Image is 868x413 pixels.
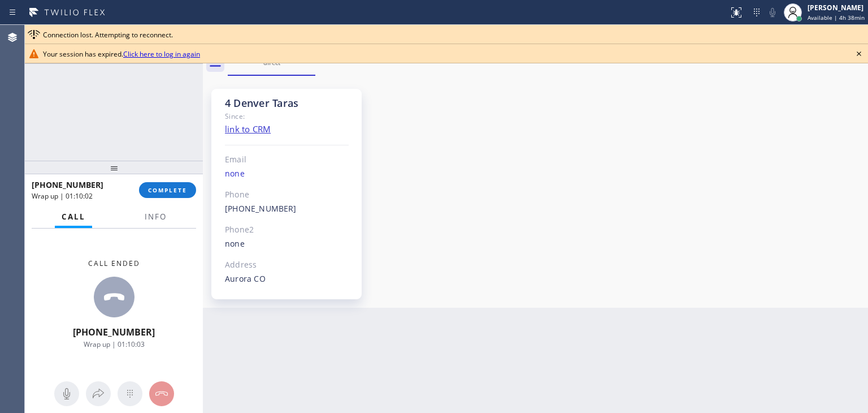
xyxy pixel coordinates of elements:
[225,188,349,201] div: Phone
[88,259,140,268] span: Call ended
[73,326,155,338] span: [PHONE_NUMBER]
[765,5,780,20] button: Mute
[54,381,79,406] button: Mute
[225,167,349,180] div: none
[149,381,174,406] button: Hang up
[84,339,145,349] span: Wrap up | 01:10:03
[808,14,865,21] span: Available | 4h 38min
[225,110,349,123] div: Since:
[118,381,142,406] button: Open dialpad
[225,97,349,110] div: 4 Denver Taras
[139,182,196,198] button: COMPLETE
[62,212,85,222] span: Call
[145,212,167,222] span: Info
[225,123,271,135] a: link to CRM
[808,3,865,12] div: [PERSON_NAME]
[148,186,187,194] span: COMPLETE
[32,179,103,190] span: [PHONE_NUMBER]
[225,238,349,251] div: none
[123,49,200,59] a: Click here to log in again
[225,153,349,166] div: Email
[55,206,92,228] button: Call
[225,259,349,272] div: Address
[225,203,297,214] a: [PHONE_NUMBER]
[138,206,173,228] button: Info
[86,381,111,406] button: Open directory
[32,191,93,201] span: Wrap up | 01:10:02
[43,30,173,40] span: Connection lost. Attempting to reconnect.
[225,273,349,286] div: Aurora CO
[43,49,200,59] span: Your session has expired.
[225,223,349,236] div: Phone2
